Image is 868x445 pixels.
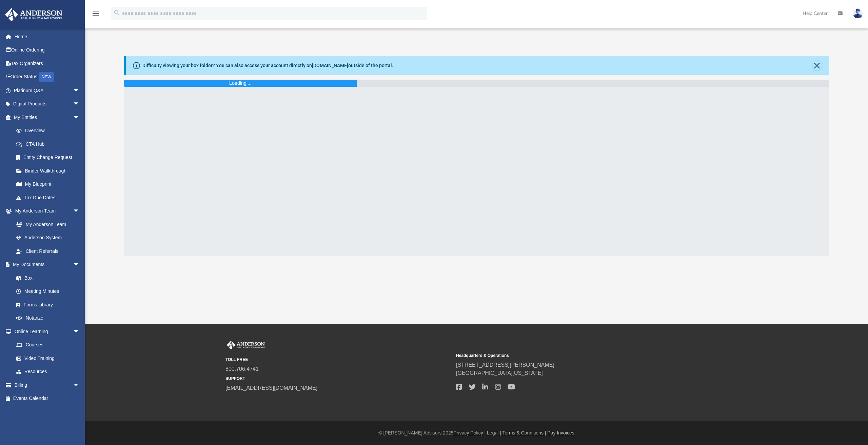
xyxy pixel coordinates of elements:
[9,365,86,379] a: Resources
[225,341,266,349] img: Anderson Advisors Platinum Portal
[225,366,259,372] a: 800.706.4741
[5,97,90,111] a: Digital Productsarrow_drop_down
[5,258,86,271] a: My Documentsarrow_drop_down
[5,378,90,392] a: Billingarrow_drop_down
[9,285,86,298] a: Meeting Minutes
[5,110,90,124] a: My Entitiesarrow_drop_down
[39,72,54,82] div: NEW
[9,191,90,204] a: Tax Due Dates
[225,385,317,391] a: [EMAIL_ADDRESS][DOMAIN_NAME]
[9,164,90,178] a: Binder Walkthrough
[812,61,822,70] button: Close
[456,362,554,368] a: [STREET_ADDRESS][PERSON_NAME]
[73,110,86,124] span: arrow_drop_down
[5,57,90,70] a: Tax Organizers
[9,151,90,164] a: Entity Change Request
[487,430,501,436] a: Legal |
[9,124,90,138] a: Overview
[5,70,90,84] a: Order StatusNEW
[9,311,86,325] a: Notarize
[9,178,86,191] a: My Blueprint
[9,231,86,245] a: Anderson System
[853,8,863,18] img: User Pic
[9,218,83,231] a: My Anderson Team
[229,80,252,87] div: Loading ...
[5,43,90,57] a: Online Ordering
[3,8,64,21] img: Anderson Advisors Platinum Portal
[5,30,90,43] a: Home
[456,352,682,359] small: Headquarters & Operations
[9,244,86,258] a: Client Referrals
[547,430,574,436] a: Pay Invoices
[73,84,86,98] span: arrow_drop_down
[92,9,100,18] i: menu
[9,298,83,311] a: Forms Library
[225,357,451,363] small: TOLL FREE
[312,63,348,68] a: [DOMAIN_NAME]
[85,429,868,437] div: © [PERSON_NAME] Advisors 2025
[73,378,86,392] span: arrow_drop_down
[9,137,90,151] a: CTA Hub
[92,13,100,18] a: menu
[9,351,83,365] a: Video Training
[73,204,86,218] span: arrow_drop_down
[73,325,86,339] span: arrow_drop_down
[73,258,86,272] span: arrow_drop_down
[5,325,86,338] a: Online Learningarrow_drop_down
[225,376,451,382] small: SUPPORT
[5,392,90,405] a: Events Calendar
[142,62,393,69] div: Difficulty viewing your box folder? You can also access your account directly on outside of the p...
[73,97,86,111] span: arrow_drop_down
[5,84,90,97] a: Platinum Q&Aarrow_drop_down
[5,204,86,218] a: My Anderson Teamarrow_drop_down
[9,271,83,285] a: Box
[456,370,543,376] a: [GEOGRAPHIC_DATA][US_STATE]
[113,9,121,17] i: search
[9,338,86,352] a: Courses
[502,430,546,436] a: Terms & Conditions |
[454,430,486,436] a: Privacy Policy |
